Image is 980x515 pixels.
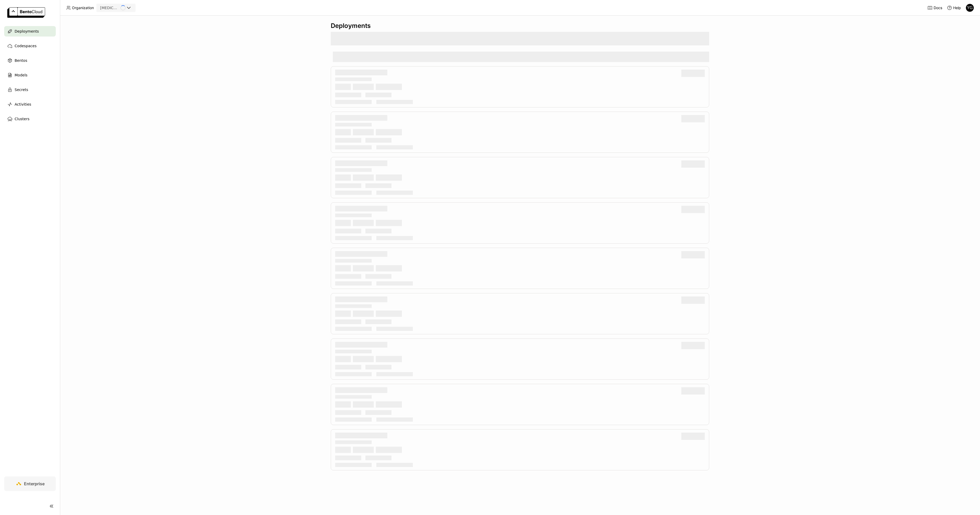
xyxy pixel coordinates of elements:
[4,476,56,491] a: Enterprise
[15,72,27,78] span: Models
[331,22,709,30] div: Deployments
[15,116,29,122] span: Clusters
[4,114,56,124] a: Clusters
[24,481,45,486] span: Enterprise
[953,5,961,10] span: Help
[15,43,36,49] span: Codespaces
[4,55,56,66] a: Bentos
[15,101,31,107] span: Activities
[15,87,28,93] span: Secrets
[15,28,39,34] span: Deployments
[4,84,56,95] a: Secrets
[120,5,120,11] input: Selected revia.
[4,41,56,51] a: Codespaces
[4,99,56,110] a: Activities
[72,5,94,10] span: Organization
[966,4,974,12] div: YG
[4,70,56,80] a: Models
[15,57,27,64] span: Bentos
[927,5,942,10] a: Docs
[947,5,961,10] div: Help
[4,26,56,37] a: Deployments
[966,4,974,12] div: Yu Gong
[100,5,119,10] div: [MEDICAL_DATA]
[934,5,942,10] span: Docs
[7,7,45,18] img: logo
